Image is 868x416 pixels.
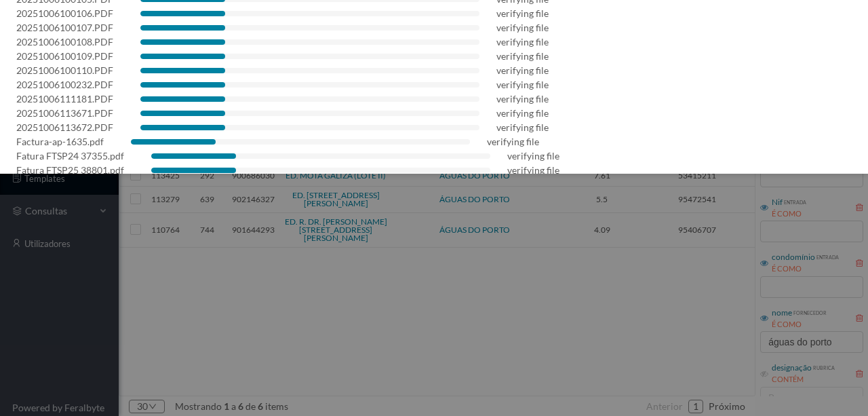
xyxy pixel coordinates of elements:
[16,134,104,149] div: Factura-ap-1635.pdf
[16,35,113,49] div: 20251006100108.PDF
[496,20,549,35] div: verifying file
[16,49,113,63] div: 20251006100109.PDF
[16,6,113,20] div: 20251006100106.PDF
[496,49,549,63] div: verifying file
[496,63,549,77] div: verifying file
[16,20,113,35] div: 20251006100107.PDF
[16,163,124,177] div: Fatura FTSP25 38801.pdf
[16,77,113,92] div: 20251006100232.PDF
[507,163,559,177] div: verifying file
[507,149,559,163] div: verifying file
[496,35,549,49] div: verifying file
[496,120,549,134] div: verifying file
[487,134,539,149] div: verifying file
[16,120,113,134] div: 20251006113672.PDF
[16,92,113,106] div: 20251006111181.PDF
[496,106,549,120] div: verifying file
[16,106,113,120] div: 20251006113671.PDF
[496,92,549,106] div: verifying file
[16,63,113,77] div: 20251006100110.PDF
[16,149,124,163] div: Fatura FTSP24 37355.pdf
[496,77,549,92] div: verifying file
[496,6,549,20] div: verifying file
